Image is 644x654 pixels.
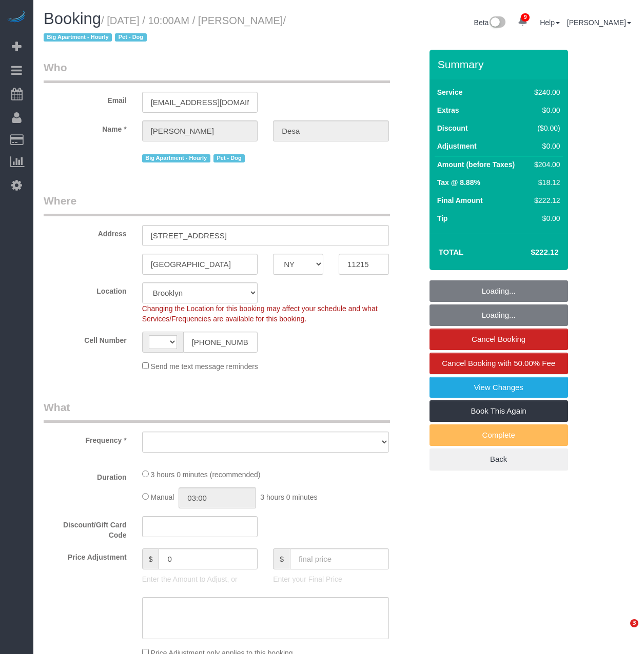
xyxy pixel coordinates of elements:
[36,516,134,540] label: Discount/Gift Card Code
[442,359,555,367] span: Cancel Booking with 50.00% Fee
[530,105,560,115] div: $0.00
[430,353,568,374] a: Cancel Booking with 50.00% Fee
[142,120,258,141] input: First Name
[430,377,568,398] a: View Changes
[36,282,134,296] label: Location
[439,248,464,256] strong: Total
[142,304,378,323] span: Changing the Location for this booking may affect your schedule and what Services/Frequencies are...
[151,493,174,501] span: Manual
[44,15,286,44] small: / [DATE] / 10:00AM / [PERSON_NAME]
[437,177,480,188] label: Tax @ 8.88%
[437,105,459,115] label: Extras
[36,120,134,134] label: Name *
[530,123,560,133] div: ($0.00)
[521,13,530,22] span: 9
[36,92,134,106] label: Email
[44,400,390,423] legend: What
[36,225,134,239] label: Address
[430,329,568,350] a: Cancel Booking
[437,141,477,151] label: Adjustment
[430,400,568,422] a: Book This Again
[36,548,134,562] label: Price Adjustment
[540,18,560,27] a: Help
[430,448,568,470] a: Back
[151,362,258,371] span: Send me text message reminders
[438,58,563,70] h3: Summary
[437,213,448,223] label: Tip
[6,10,27,25] img: Automaid Logo
[530,177,560,188] div: $18.12
[142,548,159,569] span: $
[273,548,290,569] span: $
[142,254,258,275] input: City
[474,18,506,27] a: Beta
[530,159,560,170] div: $204.00
[530,213,560,223] div: $0.00
[630,619,638,627] span: 3
[44,193,390,216] legend: Where
[142,92,258,113] input: Email
[530,141,560,151] div: $0.00
[339,254,389,275] input: Zip Code
[213,154,245,162] span: Pet - Dog
[44,33,112,42] span: Big Apartment - Hourly
[36,468,134,482] label: Duration
[437,87,463,97] label: Service
[36,332,134,345] label: Cell Number
[489,16,505,30] img: New interface
[609,619,634,644] iframe: Intercom live chat
[513,10,533,33] a: 9
[437,123,468,133] label: Discount
[44,10,101,28] span: Booking
[273,120,389,141] input: Last Name
[44,60,390,83] legend: Who
[500,248,558,257] h4: $222.12
[151,471,261,479] span: 3 hours 0 minutes (recommended)
[437,195,483,206] label: Final Amount
[273,574,389,584] p: Enter your Final Price
[567,18,631,27] a: [PERSON_NAME]
[260,493,317,501] span: 3 hours 0 minutes
[36,432,134,445] label: Frequency *
[530,195,560,206] div: $222.12
[142,574,258,584] p: Enter the Amount to Adjust, or
[437,159,515,170] label: Amount (before Taxes)
[530,87,560,97] div: $240.00
[142,154,210,162] span: Big Apartment - Hourly
[290,548,389,569] input: final price
[115,33,146,42] span: Pet - Dog
[183,332,258,353] input: Cell Number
